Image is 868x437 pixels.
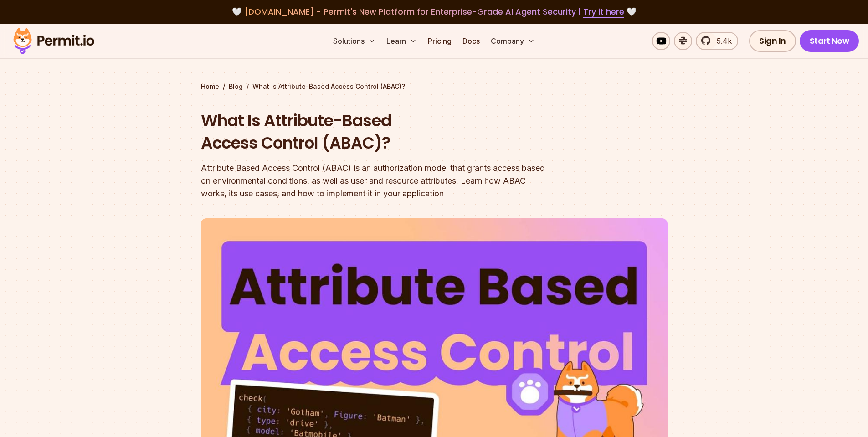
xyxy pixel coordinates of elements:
a: 5.4k [696,32,738,50]
a: Try it here [583,6,624,18]
a: Blog [229,82,243,91]
a: Start Now [800,30,859,52]
h1: What Is Attribute-Based Access Control (ABAC)? [201,109,551,154]
span: [DOMAIN_NAME] - Permit's New Platform for Enterprise-Grade AI Agent Security | [244,6,624,17]
div: Attribute Based Access Control (ABAC) is an authorization model that grants access based on envir... [201,162,551,200]
img: Permit logo [9,26,98,57]
span: 5.4k [711,36,732,46]
button: Learn [383,32,421,50]
a: Pricing [424,32,455,50]
a: Sign In [749,30,796,52]
button: Solutions [329,32,379,50]
button: Company [487,32,539,50]
a: Home [201,82,219,91]
div: / / [201,82,668,91]
a: Docs [459,32,483,50]
div: 🤍 🤍 [22,5,846,18]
